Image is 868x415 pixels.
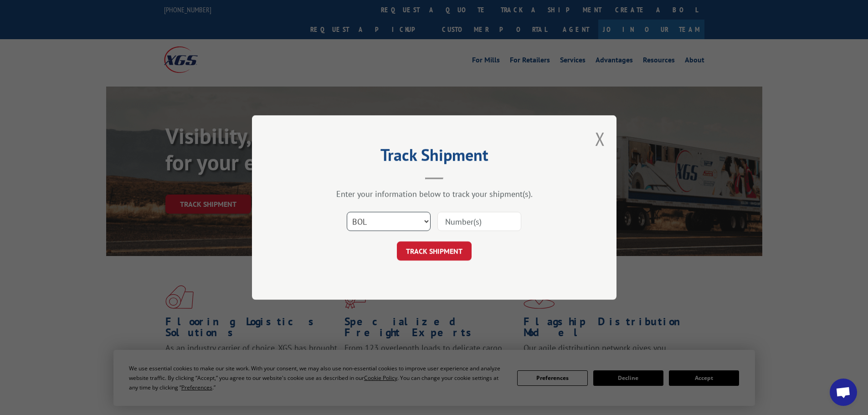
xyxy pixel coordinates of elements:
button: TRACK SHIPMENT [397,241,472,261]
input: Number(s) [437,212,521,231]
div: Open chat [830,379,857,406]
button: Close modal [595,127,605,151]
h2: Track Shipment [298,149,571,166]
div: Enter your information below to track your shipment(s). [298,189,571,199]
